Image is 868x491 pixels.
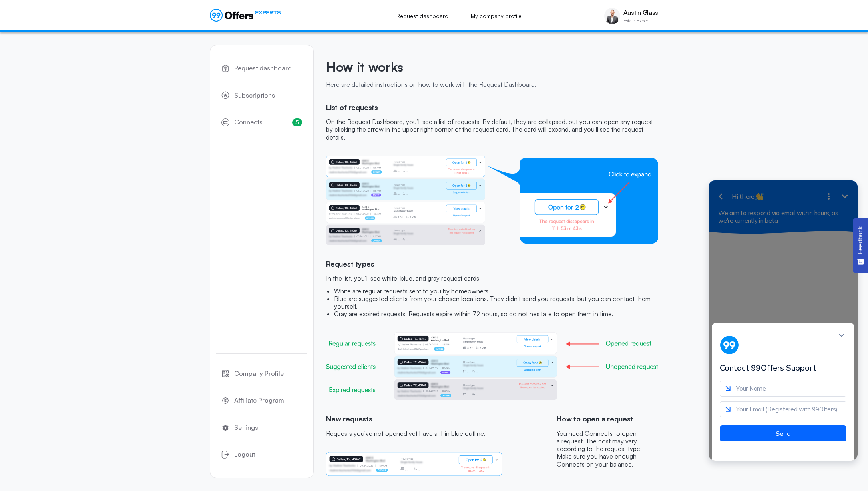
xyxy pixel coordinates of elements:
[326,415,502,430] h2: New requests
[292,118,302,126] span: 5
[216,112,307,133] a: Connects5
[326,452,502,476] img: expert instruction new request
[557,415,658,430] h2: How to open a request
[388,7,457,25] a: Request dashboard
[216,85,307,106] a: Subscriptions
[853,218,868,273] button: Feedback - Show survey
[334,295,658,310] li: Blue are suggested clients from your chosen locations. They didn't send you requests, but you can...
[216,390,307,411] a: Affiliate Program
[334,310,658,318] li: Gray are expired requests. Requests expire within 72 hours, so do not hesitate to open them in time.
[462,7,530,25] a: My company profile
[326,103,658,118] h2: List of requests
[234,395,284,406] span: Affiliate Program
[234,449,255,460] span: Logout
[326,332,658,400] img: expert instruction request type
[623,18,658,23] p: Estate Expert
[216,417,307,438] a: Settings
[698,172,868,471] iframe: Tidio Chat
[234,63,292,74] span: Request dashboard
[216,363,307,384] a: Company Profile
[557,430,658,468] p: You need Connects to open a request. The cost may vary according to the request type. Make sure y...
[326,430,502,437] p: Requests you've not opened yet have a thin blue outline.
[623,9,658,16] p: Austin Glass
[210,9,281,22] a: EXPERTS
[326,156,658,245] img: expert instruction list
[216,444,307,465] button: Logout
[234,117,263,128] span: Connects
[255,9,281,16] span: EXPERTS
[326,260,658,275] h2: Request types
[326,81,658,88] p: Here are detailed instructions on how to work with the Request Dashboard.
[326,59,658,81] h1: How it works
[334,287,658,295] li: White are regular requests sent to you by homeowners.
[234,90,275,101] span: Subscriptions
[234,423,258,433] span: Settings
[326,118,658,141] p: On the Request Dashboard, you’ll see a list of requests. By default, they are collapsed, but you ...
[216,58,307,79] a: Request dashboard
[604,8,620,24] img: Austin Glass
[234,369,284,379] span: Company Profile
[326,275,658,282] p: In the list, you’ll see white, blue, and gray request cards.
[857,226,864,254] span: Feedback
